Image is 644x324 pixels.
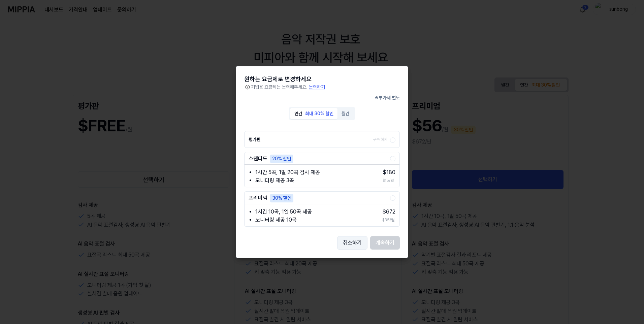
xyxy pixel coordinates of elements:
p: 기업용 요금제는 문의해주세요. [251,84,308,91]
label: 평가판 [249,131,390,148]
div: 20% 할인 [270,155,293,163]
div: 30% 할인 [270,194,293,202]
li: $35/월 [382,216,395,224]
li: 1시간 5곡, 1일 20곡 검사 제공 [255,168,373,176]
p: ※ 부가세 별도 [375,94,400,101]
p: 문의하기 [309,84,325,91]
div: 프리미엄 [249,194,267,202]
li: $ 672 [382,208,395,216]
img: 도움말 [244,84,251,91]
div: 스탠다드 [249,155,267,163]
li: 모니터링 제공 10곡 [255,216,373,224]
li: $ 180 [383,168,395,176]
li: $15/월 [383,176,395,185]
li: 모니터링 제공 3곡 [255,176,373,185]
li: 1시간 10곡, 1일 50곡 제공 [255,208,373,216]
div: 구독 해지 [373,131,387,148]
button: 취소하기 [337,236,367,250]
div: 최대 30% 할인 [305,110,333,117]
div: 원하는 요금제로 변경하세요 [244,74,400,84]
button: 월간 [337,108,354,119]
div: 연간 [294,110,302,117]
